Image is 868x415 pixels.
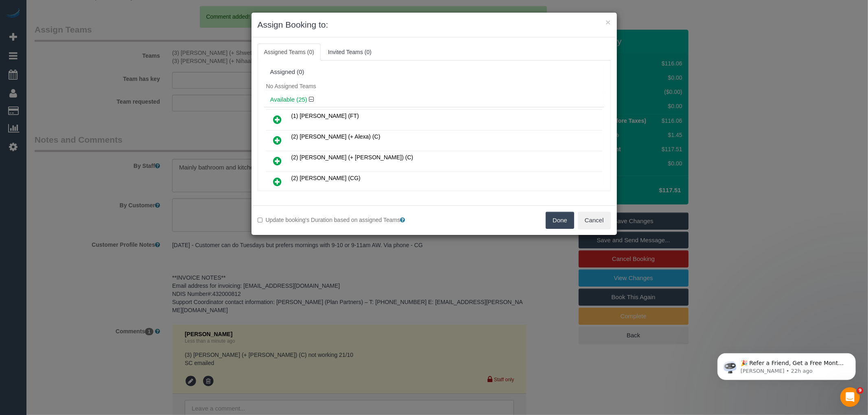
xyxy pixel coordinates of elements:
iframe: Intercom notifications message [705,336,868,393]
span: (1) [PERSON_NAME] (FT) [291,113,359,119]
iframe: Intercom live chat [840,387,860,407]
span: No Assigned Teams [266,83,316,89]
button: Cancel [578,212,611,229]
div: Assigned (0) [270,69,598,76]
span: (2) [PERSON_NAME] (+ [PERSON_NAME]) (C) [291,154,413,161]
span: (2) [PERSON_NAME] (CG) [291,175,361,181]
label: Update booking's Duration based on assigned Teams [258,216,428,224]
h3: Assign Booking to: [258,19,611,31]
input: Update booking's Duration based on assigned Teams [258,217,263,223]
a: Invited Teams (0) [321,43,378,61]
span: 9 [857,387,864,394]
button: Done [546,212,574,229]
h4: Available (25) [270,96,598,103]
span: (2) [PERSON_NAME] (+ Alexa) (C) [291,133,380,140]
span: 🎉 Refer a Friend, Get a Free Month! 🎉 Love Automaid? Share the love! When you refer a friend who ... [35,24,139,111]
a: Assigned Teams (0) [258,43,321,61]
button: × [606,18,610,26]
p: Message from Ellie, sent 22h ago [35,31,140,39]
